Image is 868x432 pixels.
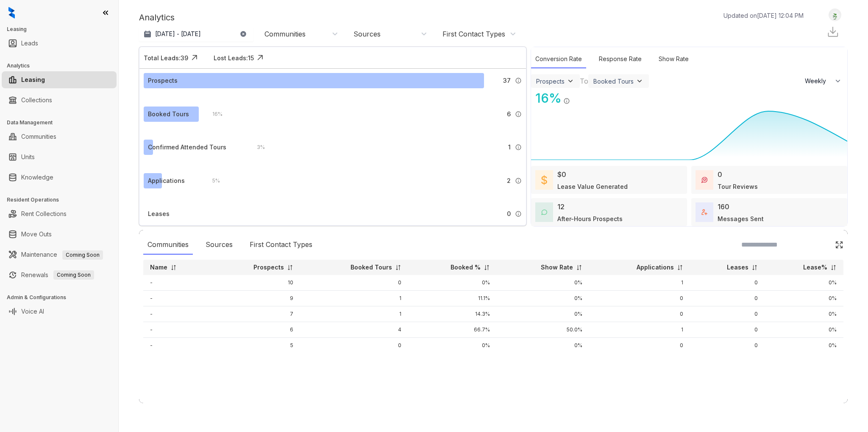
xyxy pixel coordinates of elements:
td: 0 [300,275,408,291]
a: Rent Collections [21,205,67,222]
td: 0 [589,306,690,322]
td: 0% [765,338,843,353]
div: 12 [557,202,565,212]
div: Messages Sent [718,214,764,223]
div: 160 [718,202,729,212]
div: Lost Leads: 15 [214,53,254,62]
button: [DATE] - [DATE] [139,26,253,42]
img: Info [515,111,522,118]
td: 50.0% [497,322,589,338]
div: Show Rate [654,50,693,68]
img: AfterHoursConversations [541,209,547,216]
td: 0 [589,291,690,306]
td: 4 [300,322,408,338]
span: 6 [507,109,511,119]
div: Communities [264,29,306,39]
td: 0% [408,275,497,291]
div: Confirmed Attended Tours [148,143,226,152]
li: Leasing [2,71,117,88]
span: 1 [508,143,511,152]
a: Communities [21,128,56,145]
img: sorting [677,264,683,271]
td: 0 [300,338,408,353]
li: Communities [2,128,117,145]
p: Updated on [DATE] 12:04 PM [723,11,804,20]
td: 6 [211,322,300,338]
div: 5 % [204,176,220,185]
img: Click Icon [835,241,843,249]
img: Info [563,98,570,104]
li: Collections [2,92,117,109]
button: Weekly [800,73,847,89]
td: 0 [690,291,765,306]
div: 16 % [204,109,223,119]
div: Booked Tours [593,78,634,85]
td: 7 [211,306,300,322]
td: 0% [497,338,589,353]
span: 0 [507,209,511,219]
a: Collections [21,92,52,109]
a: Leasing [21,71,45,88]
div: 3 % [248,143,265,152]
td: - [143,275,211,291]
td: 1 [300,291,408,306]
img: Download [826,25,839,38]
a: RenewalsComing Soon [21,266,94,283]
div: Communities [143,235,193,255]
h3: Admin & Configurations [7,294,118,301]
p: Leases [727,263,748,272]
img: Click Icon [188,51,201,64]
span: Coming Soon [62,250,103,260]
li: Voice AI [2,303,117,320]
a: Knowledge [21,169,53,186]
div: Response Rate [595,50,646,68]
p: Booked Tours [351,263,392,272]
td: - [143,322,211,338]
img: TourReviews [701,177,707,183]
div: Conversion Rate [531,50,586,68]
h3: Leasing [7,25,118,33]
p: Lease% [803,263,827,272]
img: Click Icon [254,51,267,64]
img: sorting [576,264,582,271]
img: sorting [287,264,293,271]
h3: Resident Operations [7,196,118,204]
img: Click Icon [570,90,583,103]
div: First Contact Types [442,29,505,39]
td: 0% [765,275,843,291]
td: 0% [765,322,843,338]
div: Tour Reviews [718,182,758,191]
div: 0 [718,169,722,180]
div: Prospects [536,78,565,85]
div: Prospects [148,76,178,85]
li: Maintenance [2,246,117,263]
td: 9 [211,291,300,306]
img: Info [515,144,522,151]
div: Sources [201,235,237,255]
td: 0% [408,338,497,353]
img: LeaseValue [541,175,547,185]
p: Booked % [451,263,481,272]
img: Info [515,77,522,84]
img: TotalFum [701,209,707,215]
td: 1 [300,306,408,322]
td: 14.3% [408,306,497,322]
div: To [580,76,588,86]
div: Applications [148,176,185,185]
img: sorting [751,264,758,271]
li: Renewals [2,266,117,283]
td: - [143,338,211,353]
td: 0 [690,338,765,353]
div: Lease Value Generated [557,182,628,191]
li: Units [2,149,117,166]
div: $0 [557,169,566,180]
li: Knowledge [2,169,117,186]
td: - [143,291,211,306]
li: Leads [2,35,117,52]
img: ViewFilterArrow [566,77,575,85]
td: 10 [211,275,300,291]
div: Sources [353,29,381,39]
img: sorting [395,264,401,271]
h3: Analytics [7,62,118,70]
img: UserAvatar [829,11,841,20]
